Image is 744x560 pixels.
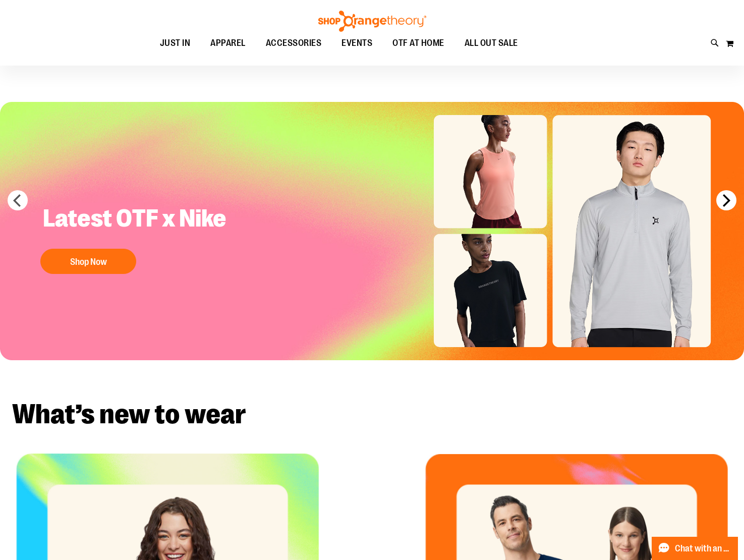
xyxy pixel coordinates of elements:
[392,32,444,54] span: OTF AT HOME
[12,401,732,428] h2: What’s new to wear
[341,32,372,54] span: EVENTS
[35,196,244,279] a: Latest OTF x Nike Shop Now
[465,32,518,54] span: ALL OUT SALE
[317,11,428,32] img: Shop Orangetheory
[40,249,136,274] button: Shop Now
[716,190,736,210] button: next
[8,190,28,210] button: prev
[35,196,244,244] h2: Latest OTF x Nike
[652,537,738,560] button: Chat with an Expert
[675,544,732,553] span: Chat with an Expert
[210,32,246,54] span: APPAREL
[266,32,322,54] span: ACCESSORIES
[160,32,191,54] span: JUST IN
